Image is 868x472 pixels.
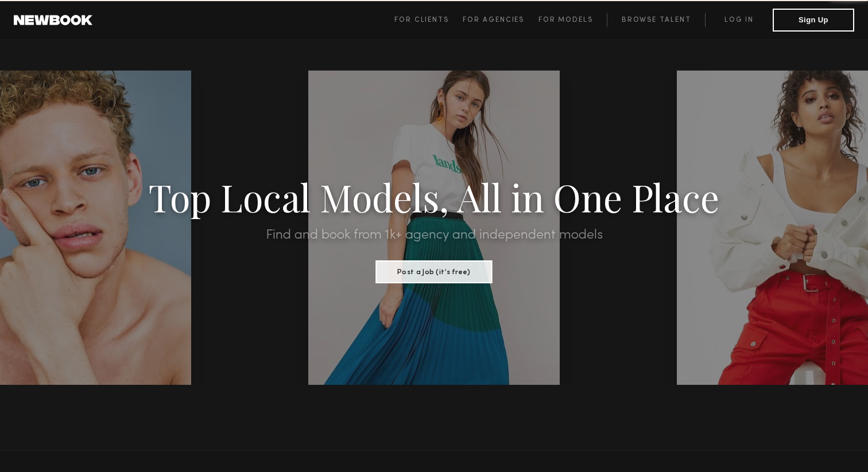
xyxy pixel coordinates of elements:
h1: Top Local Models, All in One Place [65,179,803,214]
span: For Models [538,17,593,24]
a: Post a Job (it’s free) [376,264,493,277]
a: Browse Talent [607,13,705,27]
h2: Find and book from 1k+ agency and independent models [65,228,803,242]
a: For Models [538,13,607,27]
button: Post a Job (it’s free) [376,260,493,283]
span: For Clients [394,17,449,24]
a: For Agencies [463,13,538,27]
a: For Clients [394,13,463,27]
a: Log in [705,13,773,27]
span: For Agencies [463,17,524,24]
button: Sign Up [773,9,854,32]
